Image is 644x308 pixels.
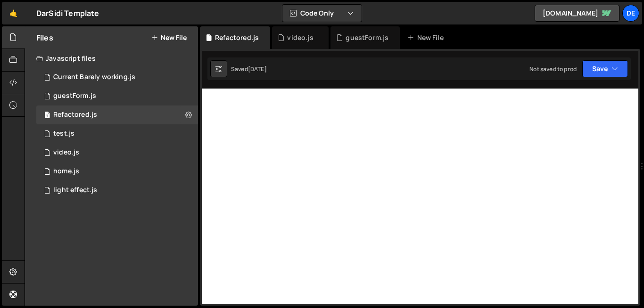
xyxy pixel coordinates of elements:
div: 15943/43432.js [36,105,198,124]
div: New File [407,33,447,42]
div: DarSidi Template [36,8,99,19]
div: Refactored.js [53,111,97,119]
div: light effect.js [53,186,97,195]
button: Code Only [282,5,362,22]
div: guestForm.js [346,33,388,42]
div: 15943/42886.js [36,162,198,181]
div: Saved [231,65,267,73]
div: 15943/43519.js [36,87,198,105]
div: video.js [53,148,79,157]
div: Current Barely working.js [53,73,135,81]
div: guestForm.js [53,92,96,100]
div: Javascript files [25,49,198,68]
a: [DOMAIN_NAME] [535,5,619,22]
div: Not saved to prod [529,65,577,73]
div: home.js [53,167,79,176]
a: 🤙 [2,2,25,24]
div: [DATE] [248,65,267,73]
button: Save [582,60,628,77]
a: De [622,5,639,22]
div: 15943/43402.js [36,68,198,87]
div: test.js [53,130,74,138]
div: 15943/43396.js [36,124,198,143]
div: video.js [287,33,313,42]
div: 15943/43581.js [36,143,198,162]
div: Refactored.js [215,33,259,42]
span: 1 [44,112,50,120]
h2: Files [36,32,53,43]
div: 15943/43383.js [36,181,198,200]
button: New File [151,34,187,41]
